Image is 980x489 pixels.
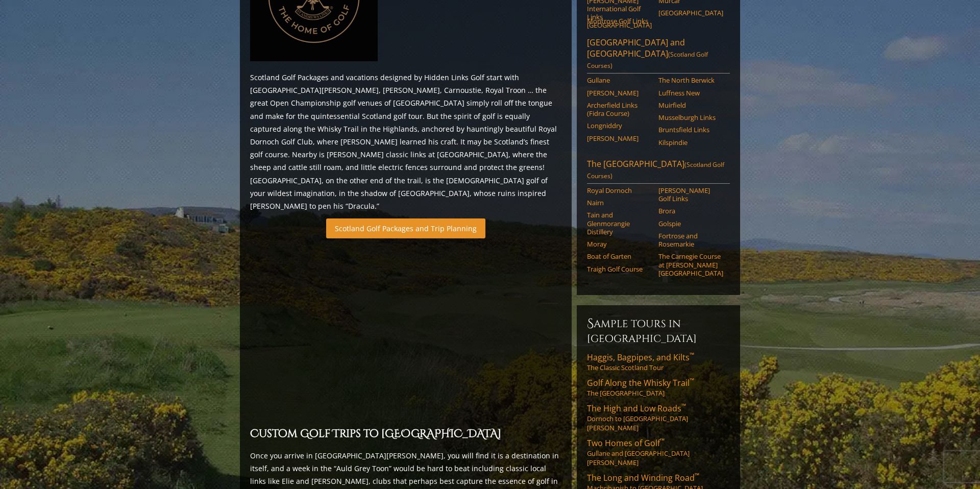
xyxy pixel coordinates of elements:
[587,352,730,372] a: Haggis, Bagpipes, and Kilts™The Classic Scotland Tour
[658,186,723,203] a: [PERSON_NAME] Golf Links
[658,113,723,121] a: Musselburgh Links
[250,426,561,443] h2: Custom Golf Trips to [GEOGRAPHIC_DATA]
[587,252,652,260] a: Boat of Garten
[587,403,730,432] a: The High and Low Roads™Dornoch to [GEOGRAPHIC_DATA][PERSON_NAME]
[587,89,652,97] a: [PERSON_NAME]
[250,244,561,420] iframe: Sir-Nick-favorite-Open-Rota-Venues
[658,89,723,97] a: Luffness New
[587,437,665,449] span: Two Homes of Golf
[587,403,686,414] span: The High and Low Roads
[658,252,723,277] a: The Carnegie Course at [PERSON_NAME][GEOGRAPHIC_DATA]
[658,219,723,228] a: Golspie
[690,351,694,359] sup: ™
[587,240,652,248] a: Moray
[658,101,723,109] a: Muirfield
[660,436,665,445] sup: ™
[658,138,723,146] a: Kilspindie
[587,377,694,388] span: Golf Along the Whisky Trail
[658,232,723,249] a: Fortrose and Rosemarkie
[658,76,723,84] a: The North Berwick
[587,352,694,363] span: Haggis, Bagpipes, and Kilts
[681,402,686,410] sup: ™
[587,199,652,207] a: Nairn
[250,71,561,212] p: Scotland Golf Packages and vacations designed by Hidden Links Golf start with [GEOGRAPHIC_DATA][P...
[587,160,724,180] span: (Scotland Golf Courses)
[587,377,730,398] a: Golf Along the Whisky Trail™The [GEOGRAPHIC_DATA]
[695,471,699,480] sup: ™
[690,376,694,385] sup: ™
[587,315,730,346] h6: Sample Tours in [GEOGRAPHIC_DATA]
[587,101,652,118] a: Archerfield Links (Fidra Course)
[587,472,699,483] span: The Long and Winding Road
[587,37,730,74] a: [GEOGRAPHIC_DATA] and [GEOGRAPHIC_DATA](Scotland Golf Courses)
[587,186,652,194] a: Royal Dornoch
[587,265,652,273] a: Traigh Golf Course
[587,76,652,84] a: Gullane
[587,121,652,130] a: Longniddry
[658,207,723,215] a: Brora
[587,17,652,25] a: Montrose Golf Links
[587,158,730,184] a: The [GEOGRAPHIC_DATA](Scotland Golf Courses)
[326,218,485,238] a: Scotland Golf Packages and Trip Planning
[658,126,723,134] a: Bruntsfield Links
[658,9,723,17] a: [GEOGRAPHIC_DATA]
[587,134,652,142] a: [PERSON_NAME]
[587,437,730,467] a: Two Homes of Golf™Gullane and [GEOGRAPHIC_DATA][PERSON_NAME]
[587,211,652,236] a: Tain and Glenmorangie Distillery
